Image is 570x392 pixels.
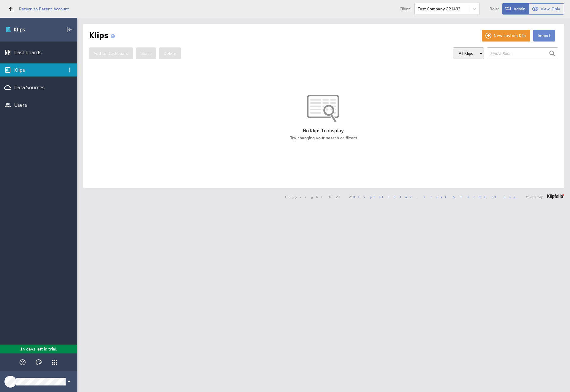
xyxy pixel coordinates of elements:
[20,346,57,352] p: 14 days left in trial.
[83,128,564,134] div: No Klips to display.
[14,102,63,108] div: Users
[136,47,156,59] button: Share
[514,6,525,12] span: Admin
[83,135,564,141] div: Try changing your search or filters
[19,7,69,11] span: Return to Parent Account
[482,30,530,42] button: New custom Klip
[533,30,555,42] button: Import
[502,3,529,15] button: View as Admin
[529,3,564,15] button: View as View-Only
[64,65,75,75] div: Klips menu
[18,357,28,367] div: Help
[285,195,417,198] span: Copyright © 2025
[64,25,75,35] div: Collapse
[159,47,181,59] button: Delete
[34,357,44,367] div: Themes
[487,47,558,59] input: Find a Klip...
[35,359,42,366] svg: Themes
[5,2,69,15] a: Return to Parent Account
[50,357,60,367] div: Klipfolio Apps
[14,84,63,91] div: Data Sources
[89,47,133,59] button: Add to Dashboard
[547,194,564,199] img: logo-footer.png
[423,195,520,199] a: Trust & Terms of Use
[541,6,560,12] span: View-Only
[89,30,117,42] h1: Klips
[14,67,63,73] div: Klips
[5,25,47,34] div: Go to Dashboards
[400,7,411,11] span: Client:
[490,7,499,11] span: Role:
[526,195,543,198] span: Powered by
[51,359,58,366] div: Klipfolio Apps
[14,49,63,56] div: Dashboards
[418,7,460,11] div: Test Company 221493
[5,25,47,34] img: Klipfolio klips logo
[353,195,417,199] a: Klipfolio Inc.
